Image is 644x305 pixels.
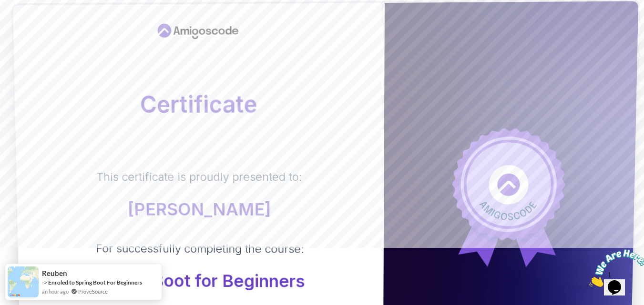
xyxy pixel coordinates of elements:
[48,279,142,286] a: Enroled to Spring Boot For Beginners
[4,4,8,12] span: 1
[42,279,47,286] span: ->
[42,269,67,277] span: Reuben
[33,92,365,116] h2: Certificate
[95,241,305,257] p: For successfully completing the course:
[78,287,108,295] a: ProveSource
[97,200,302,219] p: [PERSON_NAME]
[42,287,69,295] span: an hour ago
[96,169,302,185] p: This certificate is proudly presented to:
[4,4,63,41] img: Chat attention grabber
[96,271,305,291] p: Spring Boot for Beginners
[585,246,644,291] iframe: chat widget
[8,266,39,297] img: provesource social proof notification image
